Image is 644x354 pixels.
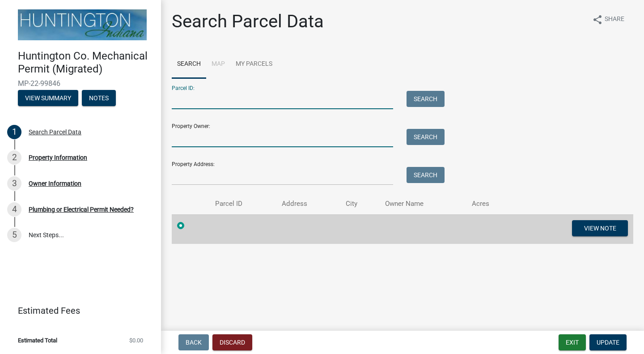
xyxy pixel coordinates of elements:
[7,302,147,320] a: Estimated Fees
[29,180,81,187] div: Owner Information
[186,339,202,346] span: Back
[7,125,21,139] div: 1
[572,220,628,236] button: View Note
[212,334,252,350] button: Discard
[407,167,445,183] button: Search
[559,334,586,350] button: Exit
[589,334,627,350] button: Update
[18,95,78,102] wm-modal-confirm: Summary
[178,334,209,350] button: Back
[592,14,603,25] i: share
[18,90,78,106] button: View Summary
[129,337,143,343] span: $0.00
[29,129,81,135] div: Search Parcel Data
[597,339,619,346] span: Update
[230,50,278,79] a: My Parcels
[172,50,206,79] a: Search
[585,11,631,28] button: shareShare
[18,50,154,76] h4: Huntington Co. Mechanical Permit (Migrated)
[407,91,445,107] button: Search
[18,79,143,88] span: MP-22-99846
[7,228,21,242] div: 5
[172,11,324,32] h1: Search Parcel Data
[407,129,445,145] button: Search
[210,193,277,214] th: Parcel ID
[7,202,21,217] div: 4
[18,9,147,40] img: Huntington County, Indiana
[29,154,87,161] div: Property Information
[18,337,57,343] span: Estimated Total
[584,224,616,231] span: View Note
[340,193,380,214] th: City
[276,193,340,214] th: Address
[82,90,116,106] button: Notes
[380,193,466,214] th: Owner Name
[466,193,516,214] th: Acres
[82,95,116,102] wm-modal-confirm: Notes
[29,206,134,213] div: Plumbing or Electrical Permit Needed?
[7,150,21,165] div: 2
[7,176,21,191] div: 3
[605,14,624,25] span: Share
